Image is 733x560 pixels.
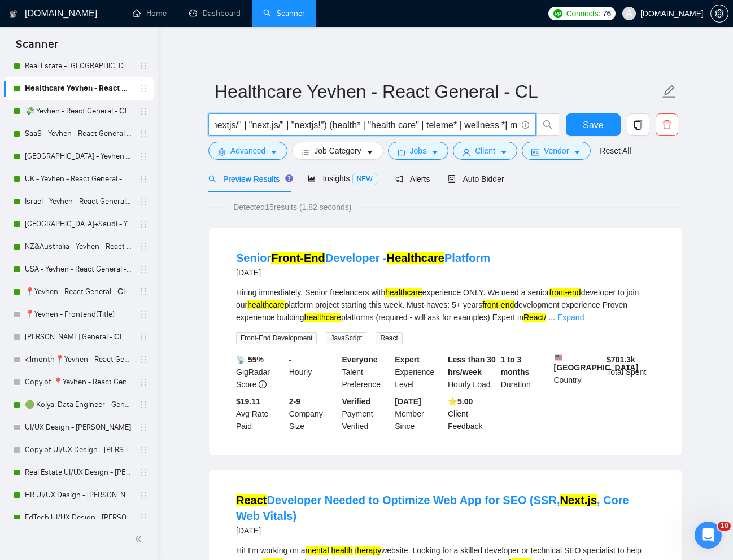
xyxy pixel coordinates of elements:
[326,332,366,344] span: JavaScript
[710,5,728,23] button: setting
[553,9,562,18] img: upwork-logo.png
[340,353,393,391] div: Talent Preference
[139,242,148,251] span: holder
[554,353,639,372] b: [GEOGRAPHIC_DATA]
[139,265,148,274] span: holder
[25,461,132,484] a: Real Estate UI/UX Design - [PERSON_NAME]
[208,174,290,183] span: Preview Results
[271,252,325,264] mark: Front-End
[366,148,374,156] span: caret-down
[139,220,148,229] span: holder
[25,77,132,100] a: Healthcare Yevhen - React General - СL
[625,10,633,17] span: user
[139,129,148,138] span: holder
[395,397,421,406] b: [DATE]
[218,148,226,156] span: setting
[376,332,402,344] span: React
[139,445,148,454] span: holder
[482,300,514,309] mark: front-end
[139,333,148,342] span: holder
[314,145,361,157] span: Job Category
[395,175,403,183] span: notification
[270,148,278,156] span: caret-down
[139,513,148,522] span: holder
[627,120,649,130] span: copy
[292,142,383,160] button: barsJob Categorycaret-down
[385,288,422,297] mark: healthcare
[656,120,678,130] span: delete
[225,201,359,213] span: Detected 15 results (1.82 seconds)
[139,152,148,161] span: holder
[710,9,728,18] a: setting
[342,355,378,364] b: Everyone
[566,7,600,20] span: Connects:
[448,174,504,183] span: Auto Bidder
[236,355,264,364] b: 📡 55%
[695,522,722,549] iframe: Intercom live chat
[215,118,517,132] input: Search Freelance Jobs...
[287,353,340,391] div: Hourly
[139,62,148,71] span: holder
[139,468,148,477] span: holder
[340,395,393,432] div: Payment Verified
[25,100,132,123] a: 💸 Yevhen - React General - СL
[236,286,655,323] div: Hiring immediately. Senior freelancers with experience ONLY. We need a senior developer to join o...
[387,252,444,264] mark: Healthcare
[234,395,287,432] div: Avg Rate Paid
[431,148,439,156] span: caret-down
[555,353,562,361] img: 🇺🇸
[247,300,284,309] mark: healthcare
[25,416,132,439] a: UI/UX Design - [PERSON_NAME]
[236,397,260,406] b: $19.11
[304,313,341,322] mark: healthcare
[289,355,292,364] b: -
[25,123,132,145] a: SaaS - Yevhen - React General - СL
[557,313,584,322] a: Expand
[189,8,241,18] a: dashboardDashboard
[566,113,621,136] button: Save
[236,252,490,264] a: SeniorFront-EndDeveloper -HealthcarePlatform
[306,546,329,555] mark: mental
[342,397,371,406] b: Verified
[25,168,132,190] a: UK - Yevhen - React General - СL
[289,397,300,406] b: 2-9
[259,380,267,388] span: info-circle
[395,174,430,183] span: Alerts
[302,148,309,156] span: bars
[236,332,317,344] span: Front-End Development
[448,175,456,183] span: robot
[388,142,449,160] button: folderJobscaret-down
[139,310,148,319] span: holder
[139,423,148,432] span: holder
[410,145,427,157] span: Jobs
[522,121,529,129] span: info-circle
[139,378,148,387] span: holder
[352,173,377,185] span: NEW
[230,145,265,157] span: Advanced
[583,118,603,132] span: Save
[139,174,148,183] span: holder
[25,258,132,281] a: USA - Yevhen - React General - СL
[25,145,132,168] a: [GEOGRAPHIC_DATA] - Yevhen - React General - СL
[500,148,508,156] span: caret-down
[25,371,132,393] a: Copy of 📍Yevhen - React General - СL
[600,145,631,157] a: Reset All
[25,326,132,348] a: [PERSON_NAME] General - СL
[603,7,611,20] span: 76
[139,84,148,93] span: holder
[549,288,581,297] mark: front-end
[499,353,552,391] div: Duration
[10,5,18,23] img: logo
[448,355,496,377] b: Less than 30 hrs/week
[208,175,216,183] span: search
[139,197,148,206] span: holder
[139,355,148,364] span: holder
[331,546,352,555] mark: health
[544,145,569,157] span: Vendor
[139,107,148,116] span: holder
[139,287,148,296] span: holder
[446,353,499,391] div: Hourly Load
[7,36,67,60] span: Scanner
[537,120,559,130] span: search
[392,353,446,391] div: Experience Level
